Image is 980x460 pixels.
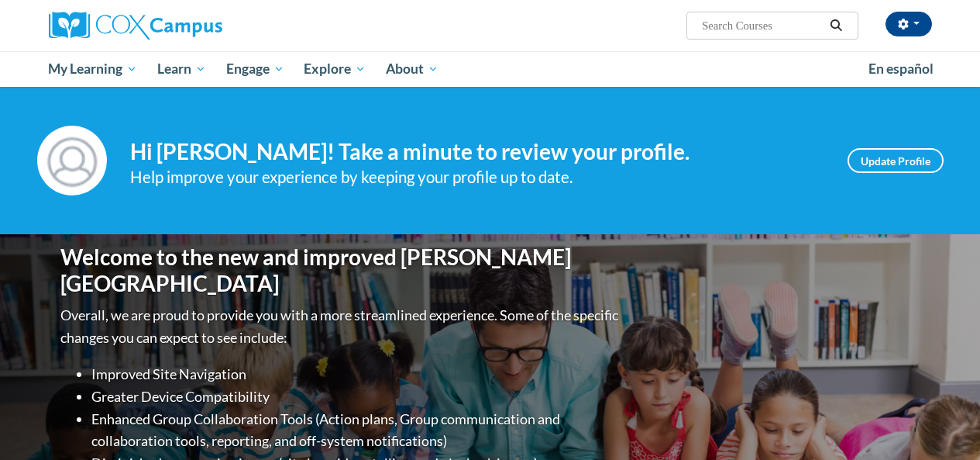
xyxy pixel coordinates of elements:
a: Update Profile [848,148,944,173]
li: Improved Site Navigation [91,363,622,386]
a: En español [858,53,944,85]
img: Cox Campus [49,12,222,40]
li: Enhanced Group Collaboration Tools (Action plans, Group communication and collaboration tools, re... [91,408,622,453]
a: My Learning [39,51,148,87]
div: Main menu [37,51,944,87]
span: About [386,60,438,78]
h4: Hi [PERSON_NAME]! Take a minute to review your profile. [130,139,824,165]
li: Greater Device Compatibility [91,386,622,408]
a: Explore [294,51,376,87]
span: Learn [157,60,206,78]
input: Search Courses [700,16,824,35]
span: En español [868,61,934,77]
button: Account Settings [885,12,932,36]
div: Help improve your experience by keeping your profile up to date. [130,164,824,190]
a: Engage [216,51,294,87]
span: Engage [226,60,284,78]
button: Search [824,16,848,35]
img: Profile Image [37,126,107,195]
p: Overall, we are proud to provide you with a more streamlined experience. Some of the specific cha... [60,304,622,349]
span: My Learning [48,60,137,78]
a: Cox Campus [49,12,328,40]
a: Learn [147,51,216,87]
a: About [376,51,449,87]
iframe: Button to launch messaging window [918,398,968,448]
h1: Welcome to the new and improved [PERSON_NAME][GEOGRAPHIC_DATA] [60,244,622,296]
span: Explore [304,60,366,78]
